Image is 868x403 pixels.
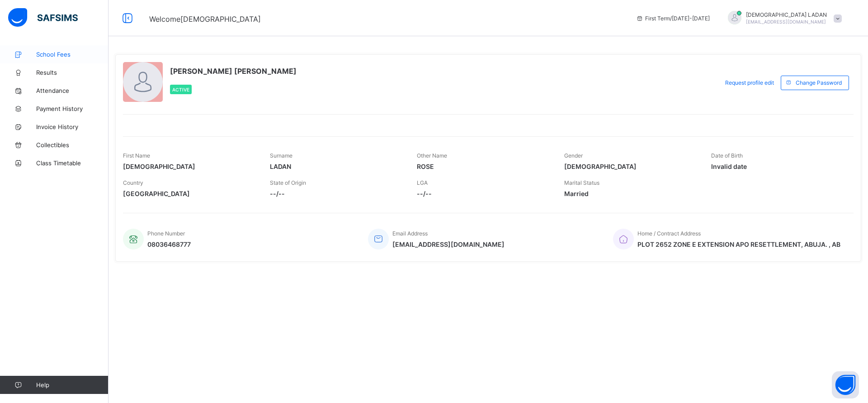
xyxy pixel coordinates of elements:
span: [GEOGRAPHIC_DATA] [123,190,256,197]
span: [EMAIL_ADDRESS][DOMAIN_NAME] [392,240,505,248]
span: Collectibles [36,141,108,149]
span: Married [564,190,698,197]
span: LADAN [270,163,403,170]
span: Email Address [392,230,428,237]
span: Active [172,87,189,92]
span: Gender [564,152,583,159]
span: School Fees [36,51,108,58]
span: Help [36,381,108,389]
span: Invalid date [711,163,844,170]
span: Welcome [DEMOGRAPHIC_DATA] [149,14,261,24]
span: Change Password [796,79,842,86]
span: Other Name [417,152,447,159]
span: --/-- [417,190,550,197]
span: Class Timetable [36,159,108,167]
span: Results [36,69,108,76]
span: [DEMOGRAPHIC_DATA] LADAN [746,11,827,18]
span: Country [123,179,143,186]
span: [DEMOGRAPHIC_DATA] [564,163,698,170]
span: LGA [417,179,428,186]
span: Date of Birth [711,152,743,159]
span: Surname [270,152,292,159]
span: PLOT 2652 ZONE E EXTENSION APO RESETTLEMENT, ABUJA. , AB [637,240,840,248]
span: ROSE [417,163,550,170]
span: First Name [123,152,150,159]
span: --/-- [270,190,403,197]
span: [DEMOGRAPHIC_DATA] [123,163,256,170]
span: Home / Contract Address [637,230,701,237]
span: State of Origin [270,179,306,186]
span: Invoice History [36,123,108,130]
div: EZEKIELLADAN [719,11,846,26]
span: 08036468777 [147,240,191,248]
span: session/term information [636,15,710,22]
span: Marital Status [564,179,599,186]
span: Attendance [36,87,108,94]
span: Payment History [36,105,108,112]
span: [PERSON_NAME] [PERSON_NAME] [170,67,297,76]
span: [EMAIL_ADDRESS][DOMAIN_NAME] [746,19,826,24]
span: Phone Number [147,230,185,237]
button: Open asap [832,371,859,398]
span: Request profile edit [725,79,774,86]
img: safsims [8,8,78,27]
